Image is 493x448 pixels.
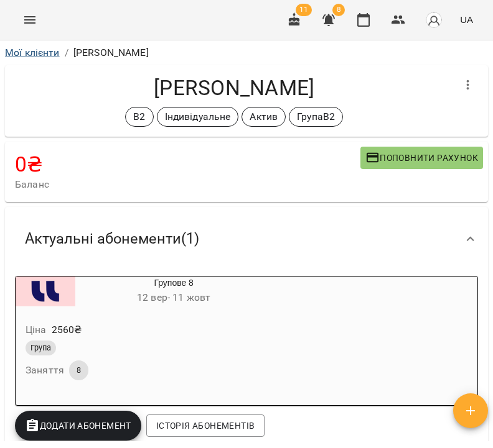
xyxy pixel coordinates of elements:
span: 8 [332,4,345,16]
div: Актуальні абонементи(1) [5,207,488,271]
div: Індивідуальне [157,107,239,127]
a: Мої клієнти [5,47,60,58]
button: Поповнити рахунок [360,147,483,169]
h4: [PERSON_NAME] [15,75,453,101]
div: Групове 8 [16,277,75,306]
span: Історія абонементів [156,418,255,433]
span: Актуальні абонементи ( 1 ) [25,229,199,249]
div: ГрупаB2 [289,107,343,127]
h6: Заняття [26,362,64,379]
p: [PERSON_NAME] [73,45,149,60]
nav: breadcrumb [5,45,488,60]
span: 11 [296,4,312,16]
span: Група [26,342,56,354]
button: Історія абонементів [146,414,265,437]
p: Актив [250,109,278,124]
h4: 0 ₴ [15,152,360,177]
span: Баланс [15,177,360,192]
p: ГрупаB2 [297,109,335,124]
li: / [65,45,68,60]
button: Групове 812 вер- 11 жовтЦіна2560₴ГрупаЗаняття8 [16,277,272,395]
div: Групове 8 [75,277,272,306]
span: Поповнити рахунок [365,150,478,165]
div: В2 [125,107,153,127]
span: 8 [69,365,88,376]
button: Menu [15,5,45,35]
span: Додати Абонемент [25,418,131,433]
span: 12 вер - 11 жовт [137,291,210,303]
div: Актив [242,107,286,127]
span: UA [460,13,473,26]
img: avatar_s.png [425,11,443,29]
p: Індивідуальне [165,109,231,124]
h6: Ціна [26,321,47,339]
button: UA [455,8,478,31]
button: Додати Абонемент [15,411,141,441]
p: 2560 ₴ [52,322,82,337]
p: В2 [133,109,145,124]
